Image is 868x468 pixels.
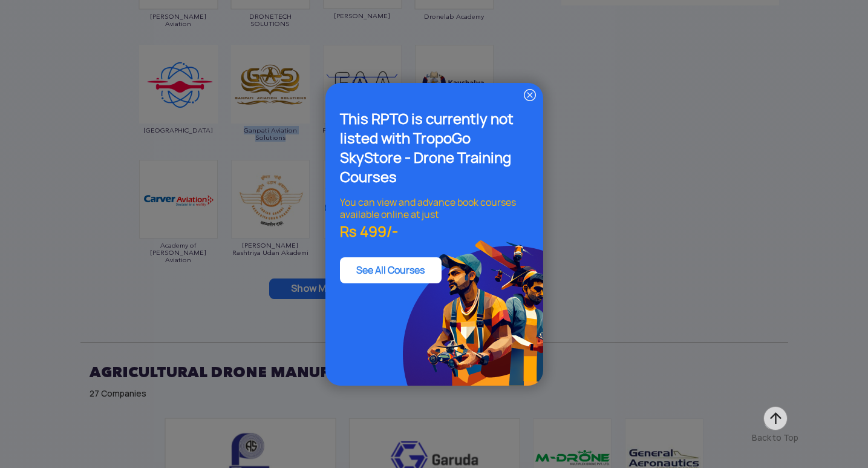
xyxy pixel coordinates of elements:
[523,88,537,102] img: ic_close.png
[340,110,529,187] div: This RPTO is currently not listed with TropoGo SkyStore - Drone Training Courses
[752,432,798,444] div: Back to Top
[340,226,529,238] div: Rs 499/-
[356,264,425,277] a: See All Courses
[762,405,789,432] img: ic_arrow-up.png
[340,197,529,221] div: You can view and advance book courses available online at just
